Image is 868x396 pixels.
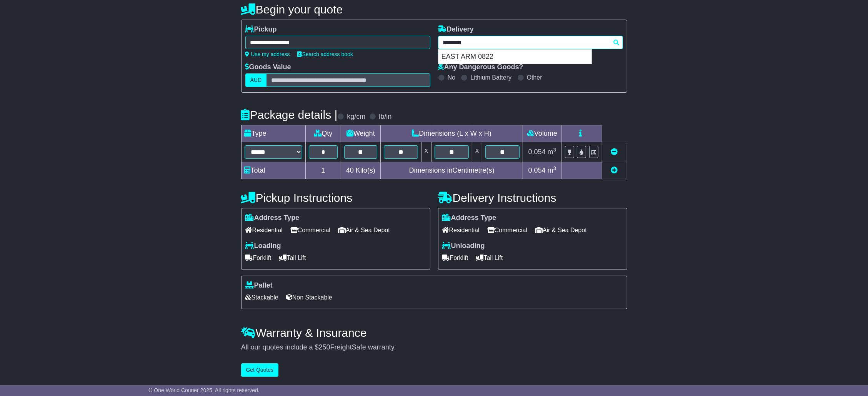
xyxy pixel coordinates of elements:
span: Forklift [442,252,468,264]
h4: Pickup Instructions [241,191,430,204]
td: Kilo(s) [341,162,381,179]
span: Commercial [290,224,330,236]
label: Unloading [442,242,485,250]
span: Tail Lift [279,252,306,264]
button: Get Quotes [241,363,279,377]
label: Any Dangerous Goods? [438,63,523,72]
label: Lithium Battery [470,74,511,81]
label: kg/cm [347,113,365,121]
label: Pallet [245,281,273,290]
a: Search address book [298,51,353,57]
span: Non Stackable [286,291,332,303]
td: x [421,142,431,162]
span: Forklift [245,252,272,264]
td: Weight [341,125,381,142]
td: Total [241,162,305,179]
td: Dimensions (L x W x H) [380,125,523,142]
td: Dimensions in Centimetre(s) [380,162,523,179]
span: 0.054 [528,166,546,174]
span: Tail Lift [476,252,503,264]
label: lb/in [379,113,392,121]
td: Qty [305,125,341,142]
label: No [448,74,455,81]
span: Residential [245,224,283,236]
span: m [548,166,556,174]
div: All our quotes include a $ FreightSafe warranty. [241,343,627,352]
span: Residential [442,224,480,236]
h4: Begin your quote [241,3,627,16]
div: EAST ARM 0822 [438,50,591,64]
label: Address Type [442,214,496,222]
h4: Delivery Instructions [438,191,627,204]
td: x [472,142,482,162]
sup: 3 [553,147,556,153]
label: Goods Value [245,63,291,72]
h4: Package details | [241,108,338,121]
span: Air & Sea Depot [535,224,587,236]
span: Stackable [245,291,278,303]
span: 40 [346,166,354,174]
a: Remove this item [611,148,618,156]
span: m [548,148,556,156]
sup: 3 [553,165,556,171]
td: Volume [523,125,561,142]
label: Pickup [245,25,277,34]
span: 250 [319,343,330,351]
span: Commercial [487,224,527,236]
span: © One World Courier 2025. All rights reserved. [148,387,260,393]
span: 0.054 [528,148,546,156]
label: Loading [245,242,281,250]
h4: Warranty & Insurance [241,326,627,339]
label: AUD [245,73,267,87]
a: Use my address [245,51,290,57]
label: Other [527,74,542,81]
label: Address Type [245,214,300,222]
td: 1 [305,162,341,179]
label: Delivery [438,25,474,34]
span: Air & Sea Depot [338,224,390,236]
td: Type [241,125,305,142]
a: Add new item [611,166,618,174]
